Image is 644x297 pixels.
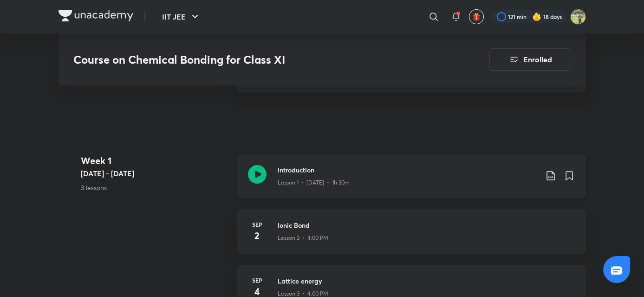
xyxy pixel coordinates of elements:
p: Lesson 1 • [DATE] • 1h 30m [278,178,350,187]
p: Lesson 2 • 4:00 PM [278,234,328,242]
h6: Sep [248,220,267,229]
h5: [DATE] - [DATE] [81,168,229,179]
button: avatar [469,9,484,24]
h3: Lattice energy [278,276,575,286]
button: IIT JEE [156,7,206,26]
p: 3 lessons [81,183,229,192]
h4: Week 1 [81,154,229,168]
a: Company Logo [59,10,133,24]
img: avatar [472,13,481,21]
h3: Ionic Bond [278,220,575,230]
h6: Sep [248,276,267,284]
img: streak [532,12,541,21]
button: Enrolled [489,48,571,71]
img: KRISH JINDAL [570,9,586,25]
a: Sep2Ionic BondLesson 2 • 4:00 PM [237,209,586,265]
h3: Course on Chemical Bonding for Class XI [73,53,437,66]
img: Company Logo [59,10,133,21]
h3: Introduction [278,165,538,175]
a: IntroductionLesson 1 • [DATE] • 1h 30m [237,154,586,209]
h4: 2 [248,229,267,243]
